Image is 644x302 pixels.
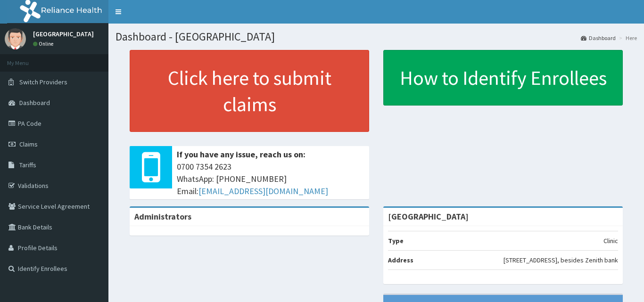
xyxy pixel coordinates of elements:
li: Here [617,34,637,42]
b: Address [388,256,413,264]
b: Type [388,237,404,245]
a: Click here to submit claims [130,50,369,132]
p: Clinic [603,236,618,245]
b: If you have any issue, reach us on: [177,149,305,160]
h1: Dashboard - [GEOGRAPHIC_DATA] [116,31,637,43]
a: How to Identify Enrollees [383,50,623,106]
span: Dashboard [19,98,50,107]
a: Dashboard [581,34,616,42]
b: Administrators [134,211,191,222]
span: Switch Providers [19,78,67,86]
img: User Image [5,28,26,49]
strong: [GEOGRAPHIC_DATA] [388,211,469,222]
a: Online [33,41,56,47]
span: 0700 7354 2623 WhatsApp: [PHONE_NUMBER] Email: [177,161,364,197]
span: Tariffs [19,161,36,169]
p: [STREET_ADDRESS], besides Zenith bank [504,255,618,265]
span: Claims [19,140,38,148]
a: [EMAIL_ADDRESS][DOMAIN_NAME] [198,186,328,196]
p: [GEOGRAPHIC_DATA] [33,31,94,37]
